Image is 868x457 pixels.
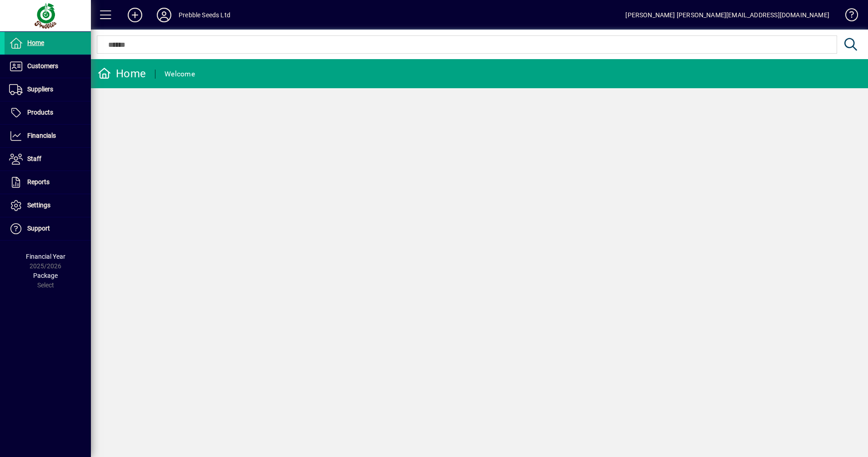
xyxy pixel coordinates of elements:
a: Support [5,217,91,240]
span: Suppliers [27,85,53,93]
a: Staff [5,148,91,171]
span: Home [27,39,44,46]
a: Reports [5,171,91,194]
a: Customers [5,55,91,78]
span: Staff [27,155,41,162]
span: Financials [27,132,56,139]
span: Package [33,272,58,279]
a: Products [5,101,91,124]
span: Financial Year [26,253,65,260]
div: [PERSON_NAME] [PERSON_NAME][EMAIL_ADDRESS][DOMAIN_NAME] [625,8,829,22]
a: Suppliers [5,78,91,101]
div: Home [98,66,146,81]
a: Settings [5,194,91,217]
a: Financials [5,125,91,147]
a: Knowledge Base [838,2,857,31]
button: Add [120,7,150,23]
span: Customers [27,62,58,70]
span: Reports [27,178,50,186]
button: Profile [150,7,179,23]
span: Settings [27,201,50,209]
div: Prebble Seeds Ltd [179,8,230,22]
span: Products [27,109,53,116]
span: Support [27,225,50,232]
div: Welcome [165,67,195,81]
